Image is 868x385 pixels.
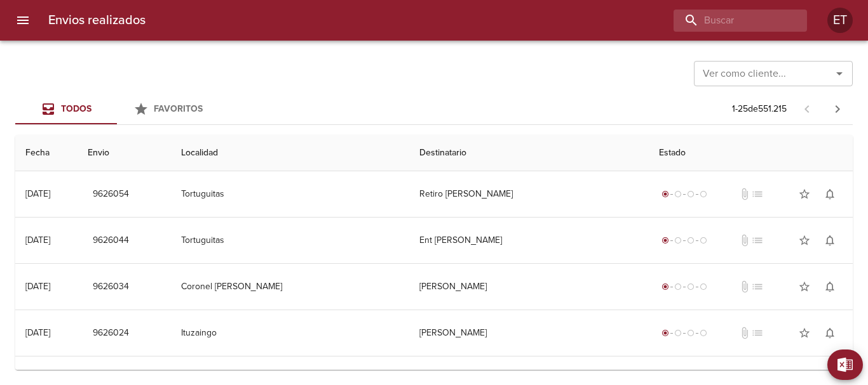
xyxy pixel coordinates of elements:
div: Generado [659,327,710,339]
span: radio_button_unchecked [674,237,682,244]
span: 9626044 [93,233,129,249]
td: Tortuguitas [171,218,410,263]
td: [PERSON_NAME] [409,310,649,356]
input: buscar [674,10,785,32]
span: notifications_none [824,280,836,293]
h6: Envios realizados [48,10,146,30]
td: Coronel [PERSON_NAME] [171,264,410,310]
td: Ent [PERSON_NAME] [409,218,649,263]
td: Retiro [PERSON_NAME] [409,171,649,217]
th: Fecha [15,135,78,171]
span: notifications_none [824,234,836,247]
div: Abrir información de usuario [827,8,853,33]
button: Agregar a favoritos [792,228,817,253]
button: Agregar a favoritos [792,274,817,299]
span: radio_button_unchecked [700,237,707,244]
span: Pagina anterior [792,102,822,115]
span: radio_button_unchecked [700,190,707,198]
span: radio_button_checked [661,237,669,244]
span: 9626024 [93,325,129,341]
span: star_border [798,234,811,247]
span: 9626054 [93,186,129,202]
div: [DATE] [25,281,50,292]
span: radio_button_unchecked [674,283,682,290]
button: Abrir [831,65,848,82]
p: 1 - 25 de 551.215 [732,103,787,115]
button: Exportar Excel [827,349,863,380]
span: radio_button_unchecked [700,329,707,337]
span: notifications_none [824,327,836,339]
div: [DATE] [25,235,50,245]
span: No tiene documentos adjuntos [738,280,751,293]
span: notifications_none [824,188,836,200]
span: radio_button_unchecked [674,190,682,198]
th: Localidad [171,135,410,171]
th: Envio [78,135,171,171]
button: Activar notificaciones [817,320,843,346]
button: 9626044 [88,229,134,252]
span: radio_button_unchecked [687,190,695,198]
button: 9626054 [88,183,134,206]
span: Todos [61,103,92,114]
td: [PERSON_NAME] [409,264,649,310]
span: Pagina siguiente [822,94,853,124]
th: Destinatario [409,135,649,171]
div: [DATE] [25,327,50,338]
span: radio_button_unchecked [700,283,707,290]
button: Agregar a favoritos [792,181,817,207]
span: 9626034 [93,279,129,295]
button: 9626034 [88,275,134,299]
button: Activar notificaciones [817,274,843,299]
div: Generado [659,280,710,293]
div: [DATE] [25,188,50,199]
div: Generado [659,234,710,247]
button: Activar notificaciones [817,181,843,207]
span: radio_button_checked [661,283,669,290]
span: radio_button_unchecked [687,237,695,244]
span: radio_button_checked [661,190,669,198]
th: Estado [649,135,853,171]
span: radio_button_unchecked [674,329,682,337]
button: Agregar a favoritos [792,320,817,346]
button: 9626024 [88,322,134,345]
span: radio_button_unchecked [687,329,695,337]
button: menu [8,5,38,36]
button: Activar notificaciones [817,228,843,253]
span: star_border [798,280,811,293]
div: Tabs Envios [15,94,219,124]
span: star_border [798,188,811,200]
div: Generado [659,188,710,200]
span: radio_button_checked [661,329,669,337]
span: star_border [798,327,811,339]
td: Tortuguitas [171,171,410,217]
span: No tiene documentos adjuntos [738,327,751,339]
span: No tiene pedido asociado [751,234,764,247]
span: No tiene documentos adjuntos [738,234,751,247]
span: Favoritos [154,103,203,114]
span: No tiene pedido asociado [751,280,764,293]
span: radio_button_unchecked [687,283,695,290]
td: Ituzaingo [171,310,410,356]
span: No tiene documentos adjuntos [738,188,751,200]
span: No tiene pedido asociado [751,188,764,200]
span: No tiene pedido asociado [751,327,764,339]
div: ET [827,8,853,33]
